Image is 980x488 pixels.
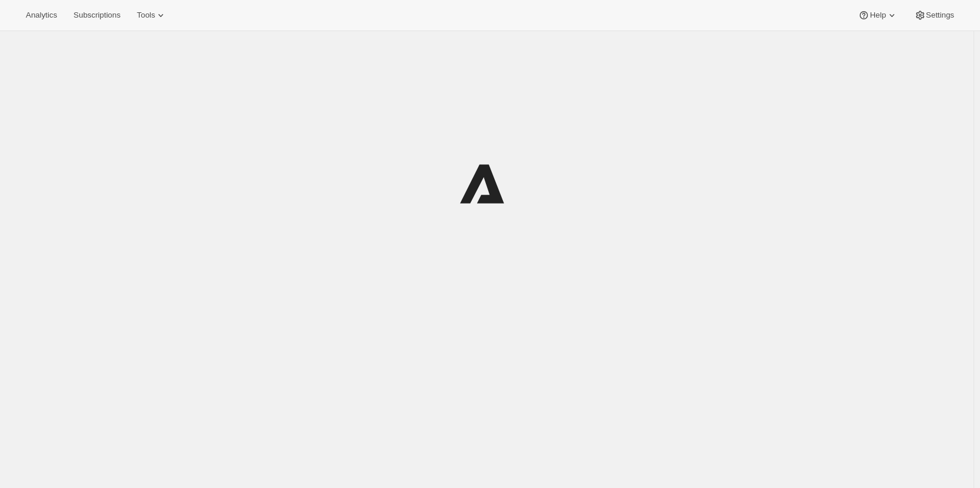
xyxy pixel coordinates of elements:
button: Settings [907,7,961,23]
span: Settings [926,11,954,20]
span: Tools [137,11,155,20]
span: Analytics [26,11,57,20]
button: Subscriptions [66,7,127,23]
button: Tools [130,7,174,23]
button: Analytics [19,7,64,23]
button: Help [851,7,904,23]
span: Help [870,11,886,20]
span: Subscriptions [73,11,120,20]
